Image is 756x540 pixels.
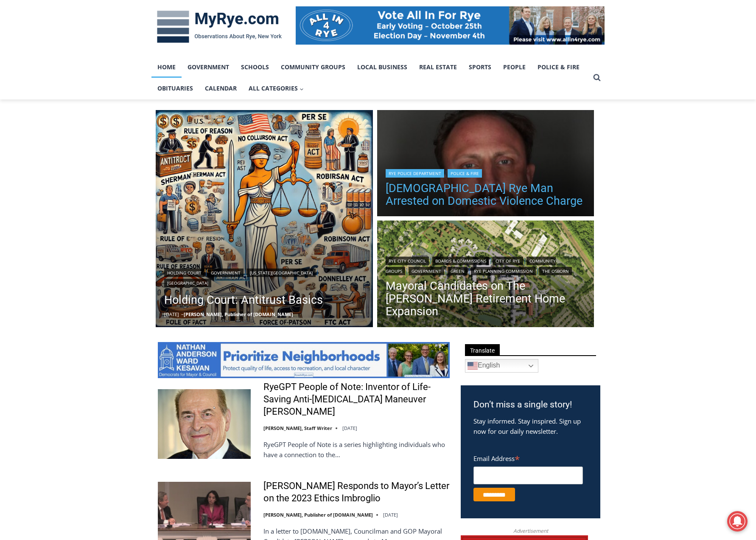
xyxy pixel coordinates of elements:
a: Government [409,267,444,275]
a: Mayoral Candidates on The [PERSON_NAME] Retirement Home Expansion [386,280,586,318]
a: [GEOGRAPHIC_DATA] [164,279,211,287]
a: Government [208,269,244,277]
a: Community Groups [275,57,351,78]
a: Read More Mayoral Candidates on The Osborn Retirement Home Expansion [377,221,594,329]
a: Rye Planning Commission [471,267,536,275]
a: Read More 42 Year Old Rye Man Arrested on Domestic Violence Charge [377,110,594,219]
time: [DATE] [164,311,179,317]
span: – [181,311,184,317]
time: [DATE] [342,425,357,431]
span: Translate [465,344,500,356]
img: (PHOTO: Rye PD arrested Michael P. O’Connell, age 42 of Rye, NY, on a domestic violence charge on... [377,110,594,219]
span: Advertisement [505,527,557,535]
a: [PERSON_NAME], Publisher of [DOMAIN_NAME] [184,311,293,317]
a: Green [448,267,468,275]
span: Intern @ [DOMAIN_NAME] [222,85,393,104]
a: Schools [235,57,275,78]
p: RyeGPT People of Note is a series highlighting individuals who have a connection to the… [263,439,450,460]
a: Sports [463,57,497,78]
a: RyeGPT People of Note: Inventor of Life-Saving Anti-[MEDICAL_DATA] Maneuver [PERSON_NAME] [263,381,450,418]
div: "The first chef I interviewed talked about coming to [GEOGRAPHIC_DATA] from [GEOGRAPHIC_DATA] in ... [214,0,401,82]
img: (PHOTO: Illustrative plan of The Osborn's proposed site plan from the July 10, 2025 planning comm... [377,221,594,329]
a: Boards & Commissions [432,257,489,265]
a: English [465,359,538,373]
button: View Search Form [589,70,605,85]
a: Rye City Council [386,257,429,265]
img: Holding Court Anti Trust Basics Illustration DALLE 2025-10-14 [156,110,373,328]
a: Real Estate [413,57,463,78]
a: Police & Fire [448,169,482,178]
a: [US_STATE][GEOGRAPHIC_DATA] [247,269,316,277]
a: The Osborn [539,267,572,275]
time: [DATE] [383,512,398,518]
a: Home [151,57,182,78]
img: MyRye.com [151,5,287,49]
div: | | | [164,267,364,287]
a: City of Rye [493,257,523,265]
a: Calendar [199,78,243,99]
a: Obituaries [151,78,199,99]
a: Rye Police Department [386,169,444,178]
a: Holding Court: Antitrust Basics [164,291,364,308]
a: Intern @ [DOMAIN_NAME] [204,82,411,106]
a: [PERSON_NAME] Responds to Mayor’s Letter on the 2023 Ethics Imbroglio [263,480,450,504]
a: Holding Court [164,269,204,277]
a: [PERSON_NAME], Staff Writer [263,425,332,431]
a: Local Business [351,57,413,78]
a: [PERSON_NAME], Publisher of [DOMAIN_NAME] [263,512,373,518]
a: Government [182,57,235,78]
a: [DEMOGRAPHIC_DATA] Rye Man Arrested on Domestic Violence Charge [386,182,586,207]
p: Stay informed. Stay inspired. Sign up now for our daily newsletter. [473,416,588,436]
a: Police & Fire [532,57,585,78]
div: | [386,167,586,178]
h3: Don’t miss a single story! [473,398,588,412]
button: Child menu of All Categories [243,78,310,99]
a: Read More Holding Court: Antitrust Basics [156,110,373,328]
div: | | | | | | | [386,255,586,275]
nav: Primary Navigation [151,57,589,99]
img: All in for Rye [296,6,605,45]
a: People [497,57,532,78]
img: en [468,361,478,371]
img: RyeGPT People of Note: Inventor of Life-Saving Anti-Choking Maneuver Dr. Henry Heimlich [158,389,251,459]
label: Email Address [473,450,583,465]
